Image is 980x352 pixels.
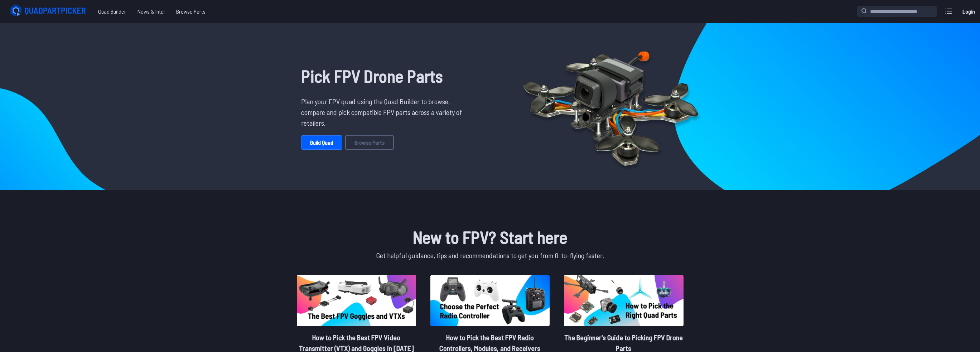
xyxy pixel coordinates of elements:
p: Get helpful guidance, tips and recommendations to get you from 0-to-flying faster. [295,250,685,261]
h1: New to FPV? Start here [295,224,685,250]
img: Quadcopter [507,35,714,178]
a: Browse Parts [345,135,394,150]
a: Browse Parts [170,4,211,19]
h1: Pick FPV Drone Parts [301,63,467,89]
a: News & Intel [132,4,170,19]
p: Plan your FPV quad using the Quad Builder to browse, compare and pick compatible FPV parts across... [301,96,467,128]
a: Quad Builder [92,4,132,19]
a: Login [960,4,977,19]
img: image of post [430,275,550,326]
img: image of post [297,275,416,326]
a: Build Quad [301,135,342,150]
img: image of post [564,275,683,326]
